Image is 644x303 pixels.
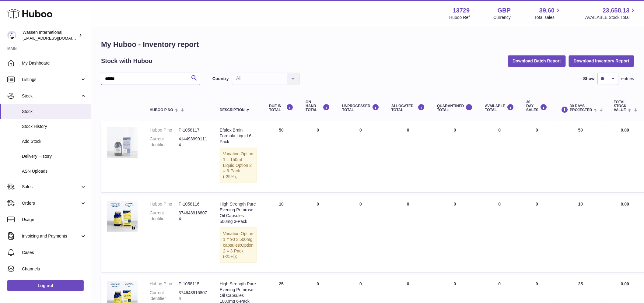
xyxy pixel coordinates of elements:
[437,104,473,112] div: QUARANTINED Total
[223,231,253,248] span: Option 1 = 90 x 500mg capsules;
[603,6,630,15] span: 23,658.13
[539,6,555,15] span: 39.60
[583,76,595,82] label: Show
[223,243,254,259] span: Option 2 = 3-Pack (-25%);
[585,15,637,20] span: AVAILABLE Stock Total
[220,108,245,112] span: Description
[22,124,86,129] span: Stock History
[101,57,152,65] h2: Stock with Huboo
[554,121,608,192] td: 50
[22,168,86,174] span: ASN Uploads
[179,290,208,301] dd: 3746439168074
[494,15,511,20] div: Currency
[479,121,520,192] td: 0
[263,121,299,192] td: 50
[150,108,173,112] span: Huboo P no
[22,200,80,206] span: Orders
[614,100,627,112] span: Total stock value
[454,128,456,132] span: 0
[150,127,179,133] dt: Huboo P no
[179,210,208,222] dd: 3746439168074
[621,76,634,82] span: entries
[220,127,257,145] div: Efalex Brain Formula Liquid 6-Pack
[22,184,80,190] span: Sales
[554,195,608,272] td: 10
[150,290,179,301] dt: Current identifier
[22,233,80,239] span: Invoicing and Payments
[336,121,385,192] td: 0
[385,195,431,272] td: 0
[569,55,634,66] button: Download Inventory Report
[22,266,86,272] span: Channels
[179,281,208,287] dd: P-1058115
[621,202,629,206] span: 0.00
[450,15,470,20] div: Huboo Ref
[22,217,86,223] span: Usage
[179,201,208,207] dd: P-1058116
[621,128,629,132] span: 0.00
[150,201,179,207] dt: Huboo P no
[263,195,299,272] td: 10
[22,139,86,144] span: Add Stock
[22,153,86,159] span: Delivery History
[101,40,634,49] h1: My Huboo - Inventory report
[527,100,548,112] div: 30 DAY SALES
[23,36,89,41] span: [EMAIL_ADDRESS][DOMAIN_NAME]
[299,195,336,272] td: 0
[23,30,77,41] div: Wassen International
[385,121,431,192] td: 0
[299,121,336,192] td: 0
[508,55,566,66] button: Download Batch Report
[223,163,252,179] span: Option 2 = 6-Pack (-25%);
[7,31,16,40] img: gemma.moses@wassen.com
[498,6,511,15] strong: GBP
[223,151,253,168] span: Option 1 = 150ml Liquid;
[150,281,179,287] dt: Huboo P no
[179,136,208,148] dd: 4144939991114
[150,136,179,148] dt: Current identifier
[342,104,379,112] div: UNPROCESSED Total
[150,210,179,222] dt: Current identifier
[179,127,208,133] dd: P-1058117
[22,250,86,255] span: Cases
[570,104,592,112] span: 30 DAYS PROJECTED
[336,195,385,272] td: 0
[534,15,562,20] span: Total sales
[7,280,84,291] a: Log out
[454,202,456,206] span: 0
[212,76,229,82] label: Country
[391,104,425,112] div: ALLOCATED Total
[22,77,80,83] span: Listings
[22,93,80,99] span: Stock
[220,148,257,183] div: Variation:
[520,195,554,272] td: 0
[22,60,86,66] span: My Dashboard
[306,100,330,112] div: ON HAND Total
[107,201,138,232] img: product image
[453,6,470,15] strong: 13729
[621,281,629,286] span: 0.00
[520,121,554,192] td: 0
[220,201,257,224] div: High Strength Pure Evening Primrose Oil Capsules 500mg 3-Pack
[22,109,86,115] span: Stock
[479,195,520,272] td: 0
[220,227,257,263] div: Variation:
[485,104,514,112] div: AVAILABLE Total
[269,104,293,112] div: DUE IN TOTAL
[585,6,637,20] a: 23,658.13 AVAILABLE Stock Total
[454,281,456,286] span: 0
[107,127,138,158] img: product image
[534,6,562,20] a: 39.60 Total sales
